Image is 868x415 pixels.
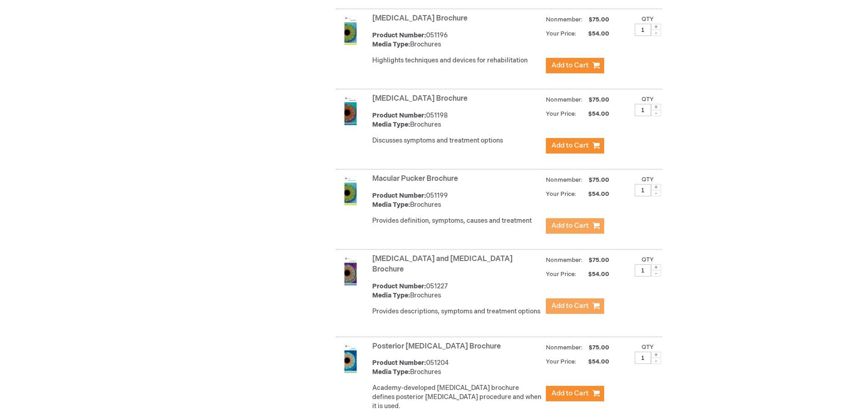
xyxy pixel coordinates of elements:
div: 051204 Brochures [372,359,541,377]
strong: Product Number: [372,282,426,290]
span: Add to Cart [551,141,589,150]
button: Add to Cart [546,138,604,154]
button: Add to Cart [546,58,604,73]
strong: Media Type: [372,368,410,376]
div: 051196 Brochures [372,31,541,49]
input: Qty [635,264,651,277]
strong: Nonmember: [546,255,583,266]
a: [MEDICAL_DATA] and [MEDICAL_DATA] Brochure [372,255,513,274]
div: Provides descriptions, symptoms and treatment options [372,307,541,316]
input: Qty [635,184,651,196]
img: Posterior Capsulotomy Brochure [336,344,365,373]
div: Academy-developed [MEDICAL_DATA] brochure defines posterior [MEDICAL_DATA] procedure and when it ... [372,384,541,411]
strong: Media Type: [372,41,410,48]
label: Qty [642,256,654,263]
label: Qty [642,176,654,183]
strong: Your Price: [546,271,576,278]
strong: Nonmember: [546,342,583,354]
button: Add to Cart [546,218,604,234]
label: Qty [642,343,654,351]
span: $75.00 [587,16,611,23]
img: Macular Hole Brochure [336,96,365,125]
span: Add to Cart [551,221,589,230]
img: Macular Pucker Brochure [336,176,365,205]
img: Low Vision Brochure [336,16,365,45]
div: 051198 Brochures [372,111,541,129]
span: $75.00 [587,256,611,264]
div: Highlights techniques and devices for rehabilitation [372,56,541,65]
span: $75.00 [587,344,611,351]
strong: Your Price: [546,110,576,118]
strong: Your Price: [546,358,576,365]
span: $54.00 [578,110,611,118]
div: 051227 Brochures [372,282,541,300]
strong: Media Type: [372,292,410,299]
a: [MEDICAL_DATA] Brochure [372,14,467,23]
strong: Your Price: [546,190,576,198]
span: $75.00 [587,96,611,103]
strong: Media Type: [372,121,410,128]
strong: Nonmember: [546,14,583,26]
strong: Your Price: [546,30,576,37]
span: $54.00 [578,190,611,198]
input: Qty [635,352,651,364]
img: Pinguecula and Pterygium Brochure [336,256,365,286]
strong: Nonmember: [546,174,583,186]
span: Add to Cart [551,61,589,70]
span: $54.00 [578,271,611,278]
span: Add to Cart [551,389,589,398]
button: Add to Cart [546,298,604,314]
strong: Product Number: [372,359,426,367]
span: Add to Cart [551,302,589,310]
label: Qty [642,96,654,103]
strong: Product Number: [372,31,426,39]
strong: Product Number: [372,192,426,200]
div: Discusses symptoms and treatment options [372,136,541,145]
span: $54.00 [578,30,611,37]
strong: Media Type: [372,201,410,209]
a: Macular Pucker Brochure [372,174,458,183]
span: $54.00 [578,358,611,365]
button: Add to Cart [546,386,604,401]
label: Qty [642,15,654,23]
span: $75.00 [587,176,611,184]
strong: Nonmember: [546,94,583,106]
a: Posterior [MEDICAL_DATA] Brochure [372,342,501,351]
div: Provides definition, symptoms, causes and treatment [372,216,541,225]
input: Qty [635,104,651,116]
strong: Product Number: [372,112,426,119]
a: [MEDICAL_DATA] Brochure [372,94,467,103]
input: Qty [635,24,651,36]
div: 051199 Brochures [372,191,541,210]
